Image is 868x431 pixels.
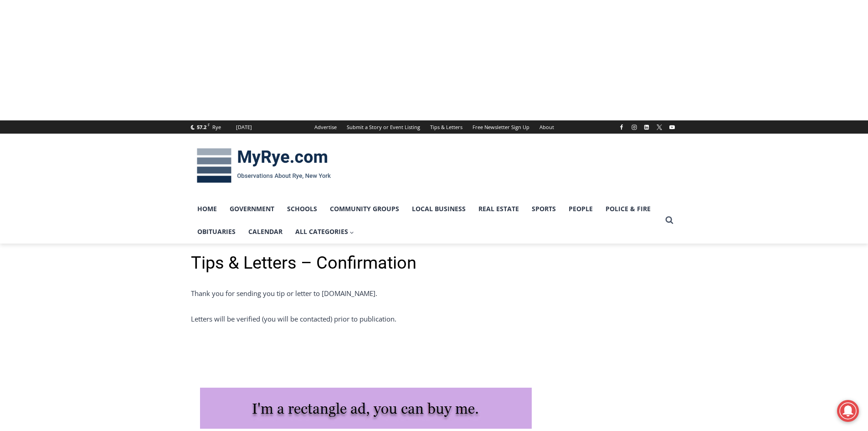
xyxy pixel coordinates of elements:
button: View Search Form [661,212,678,228]
a: Government [223,197,281,220]
span: 57.2 [197,124,206,130]
a: Local Business [406,197,472,220]
a: Free Newsletter Sign Up [467,120,534,134]
a: Home [191,197,223,220]
img: MyRye.com [191,142,337,189]
span: F [208,122,210,127]
a: Obituaries [191,220,242,243]
h1: Tips & Letters – Confirmation [191,253,678,274]
p: Letters will be verified (you will be contacted) prior to publication. [191,313,678,324]
a: Real Estate [472,197,525,220]
a: X [654,122,665,133]
span: All Categories [295,227,354,237]
a: Linkedin [641,122,652,133]
a: Sports [525,197,562,220]
a: All Categories [289,220,361,243]
a: Police & Fire [599,197,657,220]
a: YouTube [667,122,678,133]
nav: Secondary Navigation [309,120,559,134]
nav: Primary Navigation [191,197,661,244]
a: Advertise [309,120,342,134]
img: I'm a rectangle ad, you can buy me [200,388,532,429]
a: Calendar [242,220,289,243]
div: [DATE] [236,123,252,131]
a: Schools [281,197,324,220]
div: Rye [212,123,221,131]
a: People [562,197,599,220]
a: Submit a Story or Event Listing [342,120,425,134]
a: About [534,120,559,134]
a: Community Groups [324,197,406,220]
a: Instagram [629,122,640,133]
a: Tips & Letters [425,120,467,134]
p: Thank you for sending you tip or letter to [DOMAIN_NAME]. [191,288,678,299]
a: Facebook [616,122,627,133]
